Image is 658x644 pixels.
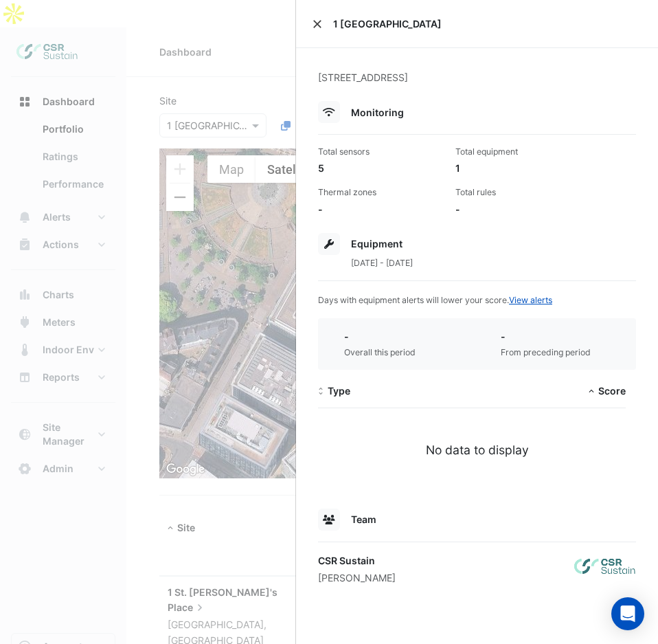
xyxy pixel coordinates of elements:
[344,346,416,359] div: Overall this period
[313,19,322,29] button: Close
[318,570,396,585] div: [PERSON_NAME]
[318,553,396,568] div: CSR Sustain
[455,161,582,175] div: 1
[318,441,636,459] div: No data to display
[318,202,444,216] div: -
[455,186,582,199] div: Total rules
[455,202,582,216] div: -
[501,346,591,359] div: From preceding period
[351,513,376,525] span: Team
[351,238,402,249] span: Equipment
[509,295,552,305] a: View alerts
[318,161,444,175] div: 5
[318,186,444,199] div: Thermal zones
[318,295,552,305] span: Days with equipment alerts will lower your score.
[351,107,404,118] span: Monitoring
[344,329,416,344] div: -
[318,146,444,158] div: Total sensors
[574,553,636,581] img: CSR Sustain
[318,70,636,101] div: [STREET_ADDRESS]
[328,385,350,397] span: Type
[598,385,626,397] span: Score
[501,329,591,344] div: -
[351,258,413,268] span: [DATE] - [DATE]
[455,146,582,158] div: Total equipment
[611,597,644,630] div: Open Intercom Messenger
[333,16,642,31] span: 1 [GEOGRAPHIC_DATA]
